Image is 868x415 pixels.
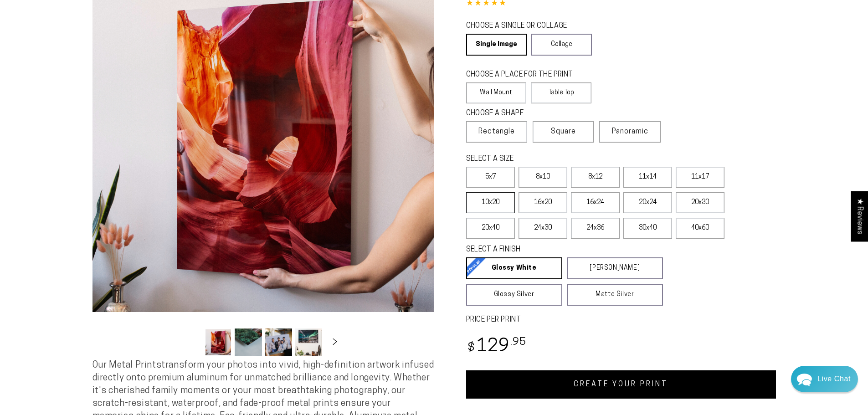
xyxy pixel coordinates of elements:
[466,370,776,399] a: CREATE YOUR PRINT
[676,218,724,239] label: 40x60
[676,167,724,188] label: 11x17
[466,192,515,213] label: 10x20
[466,245,641,255] legend: SELECT A FINISH
[623,218,672,239] label: 30x40
[466,315,776,325] label: PRICE PER PRINT
[571,192,620,213] label: 16x24
[567,284,663,306] a: Matte Silver
[265,328,292,356] button: Load image 3 in gallery view
[623,167,672,188] label: 11x14
[235,328,262,356] button: Load image 2 in gallery view
[817,366,851,392] div: Contact Us Directly
[466,167,515,188] label: 5x7
[567,257,663,279] a: [PERSON_NAME]
[466,34,527,56] a: Single Image
[466,218,515,239] label: 20x40
[551,126,576,137] span: Square
[851,191,868,241] div: Click to open Judge.me floating reviews tab
[519,167,567,188] label: 8x10
[510,337,527,348] sup: .95
[182,332,202,352] button: Slide left
[205,328,232,356] button: Load image 1 in gallery view
[325,332,345,352] button: Slide right
[467,342,475,354] span: $
[295,328,322,356] button: Load image 4 in gallery view
[466,338,527,356] bdi: 129
[466,257,562,279] a: Glossy White
[531,34,592,56] a: Collage
[531,82,591,103] label: Table Top
[478,126,515,137] span: Rectangle
[571,218,620,239] label: 24x36
[791,366,858,392] div: Chat widget toggle
[623,192,672,213] label: 20x24
[466,108,585,119] legend: CHOOSE A SHAPE
[519,218,567,239] label: 24x30
[466,21,584,31] legend: CHOOSE A SINGLE OR COLLAGE
[466,284,562,306] a: Glossy Silver
[676,192,724,213] label: 20x30
[519,192,567,213] label: 16x20
[612,128,648,135] span: Panoramic
[466,70,583,80] legend: CHOOSE A PLACE FOR THE PRINT
[571,167,620,188] label: 8x12
[466,154,648,164] legend: SELECT A SIZE
[466,82,527,103] label: Wall Mount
